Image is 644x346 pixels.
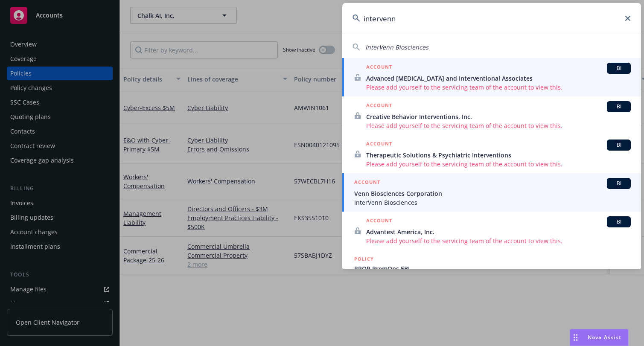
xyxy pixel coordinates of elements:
[342,135,641,173] a: ACCOUNTBITherapeutic Solutions & Psychiatric InterventionsPlease add yourself to the servicing te...
[365,43,428,51] span: InterVenn Biosciences
[342,58,641,96] a: ACCOUNTBIAdvanced [MEDICAL_DATA] and Interventional AssociatesPlease add yourself to the servicin...
[366,236,631,245] span: Please add yourself to the servicing team of the account to view this.
[342,96,641,135] a: ACCOUNTBICreative Behavior Interventions, Inc.Please add yourself to the servicing team of the ac...
[588,334,621,341] span: Nova Assist
[354,178,380,188] h5: ACCOUNT
[570,329,629,346] button: Nova Assist
[366,216,392,227] h5: ACCOUNT
[354,264,631,273] span: PROP PremOps EBL
[342,3,641,34] input: Search...
[610,103,627,110] span: BI
[366,121,631,130] span: Please add yourself to the servicing team of the account to view this.
[366,140,392,150] h5: ACCOUNT
[366,160,631,169] span: Please add yourself to the servicing team of the account to view this.
[342,250,641,287] a: POLICYPROP PremOps EBL
[366,227,631,236] span: Advantest America, Inc.
[610,180,627,187] span: BI
[366,74,631,83] span: Advanced [MEDICAL_DATA] and Interventional Associates
[610,64,627,72] span: BI
[366,151,631,160] span: Therapeutic Solutions & Psychiatric Interventions
[366,101,392,111] h5: ACCOUNT
[354,255,374,263] h5: POLICY
[366,83,631,92] span: Please add yourself to the servicing team of the account to view this.
[570,329,581,346] div: Drag to move
[354,189,631,198] span: Venn Biosciences Corporation
[342,173,641,212] a: ACCOUNTBIVenn Biosciences CorporationInterVenn Biosciences
[354,198,631,207] span: InterVenn Biosciences
[610,218,627,226] span: BI
[366,112,631,121] span: Creative Behavior Interventions, Inc.
[342,212,641,250] a: ACCOUNTBIAdvantest America, Inc.Please add yourself to the servicing team of the account to view ...
[610,141,627,149] span: BI
[366,63,392,73] h5: ACCOUNT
